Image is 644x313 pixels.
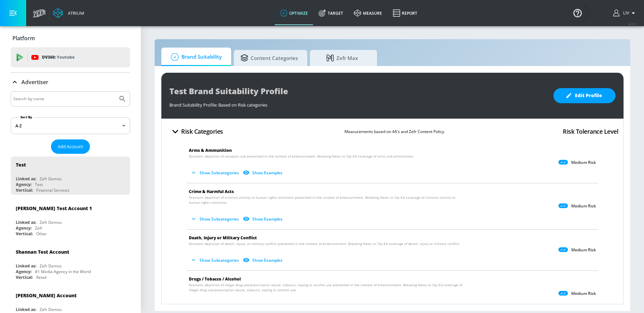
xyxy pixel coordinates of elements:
div: Agency: [16,269,32,274]
a: Report [387,1,423,25]
span: Brand Suitability [168,49,222,65]
div: Test [16,162,26,168]
p: DV360: [42,54,74,61]
span: Dramatic depiction of criminal activity or human rights violations presented in the context of en... [189,195,466,205]
div: Zefr Demos [40,307,62,312]
a: measure [348,1,387,25]
div: Zefr Demos [40,263,62,269]
span: Dramatic depiction of death, injury, or military conflict presented in the context of entertainme... [189,241,460,246]
span: Dramatic depiction of illegal drug use/prescription abuse, tobacco, vaping or alcohol use present... [189,283,466,293]
div: [PERSON_NAME] Test Account 1Linked as:Zefr DemosAgency:ZefrVertical:Other [11,200,130,238]
span: Dramatic depiction of weapons use presented in the context of entertainment. Breaking News or Op–... [189,154,414,159]
span: Death, Injury or Military Conflict [189,235,257,241]
button: Liv [613,9,637,17]
button: Show Examples [241,255,285,266]
h4: Risk Tolerance Level [563,127,618,136]
p: Medium Risk [571,203,596,209]
p: Medium Risk [571,291,596,296]
span: Content Categories [240,50,298,66]
div: Shannan Test AccountLinked as:Zefr DemosAgency:#1 Media Agency in the WorldVertical:Retail [11,244,130,282]
div: Other [36,231,47,237]
div: Agency: [16,182,32,187]
label: Sort By [19,115,34,119]
div: Agency: [16,225,32,231]
p: Advertiser [21,78,48,86]
div: Shannan Test Account [16,249,69,255]
div: Linked as: [16,220,36,225]
button: Show Subcategories [189,213,241,225]
span: login as: liv.ho@zefr.com [621,11,629,15]
p: Medium Risk [571,160,596,165]
span: Drugs / Tobacco / Alcohol [189,276,241,282]
div: Linked as: [16,176,36,182]
div: DV360: Youtube [11,47,130,67]
div: Financial Services [36,187,69,193]
div: [PERSON_NAME] Account [16,292,76,299]
div: Vertical: [16,187,33,193]
div: Test [35,182,43,187]
p: Medium Risk [571,247,596,253]
div: Zefr Demos [40,220,62,225]
div: Linked as: [16,307,36,312]
button: Add Account [51,139,90,154]
div: Advertiser [11,73,130,91]
div: Zefr Demos [40,176,62,182]
div: #1 Media Agency in the World [35,269,91,274]
div: [PERSON_NAME] Test Account 1 [16,205,92,211]
button: Show Examples [241,213,285,225]
button: Risk Categories [167,124,226,139]
span: Add Account [58,143,83,150]
p: Youtube [57,54,74,61]
button: Show Examples [241,301,285,312]
div: Retail [36,274,47,280]
button: Open Resource Center [568,3,587,22]
div: A-Z [11,117,130,134]
div: TestLinked as:Zefr DemosAgency:TestVertical:Financial Services [11,156,130,195]
p: Measurements based on 4A’s and Zefr Content Policy [344,128,444,135]
span: Edit Profile [567,91,602,100]
button: Show Examples [241,167,285,178]
a: Atrium [53,8,84,18]
div: Linked as: [16,263,36,269]
span: Zefr Max [317,50,368,66]
input: Search by name [13,95,115,103]
button: Show Subcategories [189,167,241,178]
button: Show Subcategories [189,301,241,312]
span: v 4.25.2 [628,22,637,26]
h4: Risk Categories [181,127,223,136]
button: Show Subcategories [189,255,241,266]
div: Brand Suitability Profile: Based on Risk categories [169,99,547,108]
div: Atrium [65,10,84,16]
span: Crime & Harmful Acts [189,189,234,194]
div: Platform [11,29,130,48]
span: Arms & Ammunition [189,147,232,153]
button: Edit Profile [553,88,615,103]
a: optimize [275,1,313,25]
div: Vertical: [16,274,33,280]
a: Target [313,1,348,25]
div: Zefr [35,225,43,231]
p: Platform [12,35,35,42]
div: Vertical: [16,231,33,237]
